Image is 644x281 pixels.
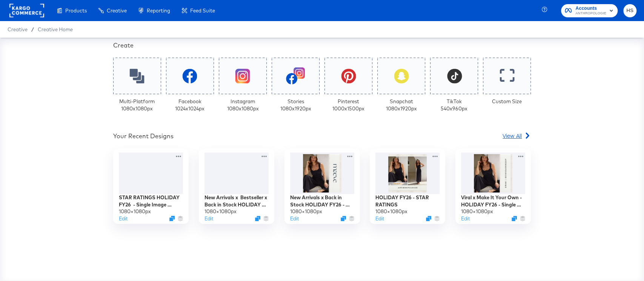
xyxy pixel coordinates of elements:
span: View All [503,132,522,139]
svg: Duplicate [255,216,260,221]
svg: Duplicate [169,216,175,221]
button: Edit [204,215,213,222]
span: Creative [107,8,127,14]
div: New Arrivals x Bestseller x Back in Stock HOLIDAY FY26 - Multi Image (META)1080×1080pxEditDuplicate [199,148,274,224]
div: New Arrivals x Back in Stock HOLIDAY FY26 - Single Image (META) [290,194,354,208]
button: Edit [461,215,470,222]
span: Feed Suite [190,8,215,14]
div: 1080 × 1080 px [375,208,407,215]
div: New Arrivals x Bestseller x Back in Stock HOLIDAY FY26 - Multi Image (META) [204,194,269,208]
svg: Duplicate [341,216,346,221]
span: Accounts [575,5,606,12]
div: Pinterest 1000 x 1500 px [332,98,364,112]
div: Viral x Make It Your Own - HOLIDAY FY26 - Single Image (META) [461,194,525,208]
div: STAR RATINGS HOLIDAY FY26 - Single Image (META)1080×1080pxEditDuplicate [113,148,189,224]
a: View All [503,132,531,143]
div: 1080 × 1080 px [204,208,237,215]
div: Custom Size [492,98,522,105]
div: 1080 × 1080 px [290,208,322,215]
span: Creative [8,26,28,32]
a: Creative Home [38,26,73,32]
button: Edit [290,215,299,222]
div: Facebook 1024 x 1024 px [175,98,204,112]
span: / [28,26,38,32]
div: Multi-Platform 1080 x 1080 px [119,98,155,112]
div: Instagram 1080 x 1080 px [227,98,258,112]
span: Products [65,8,87,14]
div: 1080 × 1080 px [461,208,493,215]
svg: Duplicate [426,216,431,221]
div: Snapchat 1080 x 1920 px [386,98,417,112]
button: Edit [375,215,384,222]
div: Create [113,41,531,50]
div: New Arrivals x Back in Stock HOLIDAY FY26 - Single Image (META)1080×1080pxEditDuplicate [284,148,360,224]
span: Reporting [147,8,170,14]
div: Stories 1080 x 1920 px [280,98,311,112]
span: HS [626,6,633,15]
div: STAR RATINGS HOLIDAY FY26 - Single Image (META) [119,194,183,208]
div: HOLIDAY FY26 - STAR RATINGS [375,194,440,208]
span: ANTHROPOLOGIE [575,11,606,17]
div: TikTok 540 x 960 px [441,98,467,112]
div: Viral x Make It Your Own - HOLIDAY FY26 - Single Image (META)1080×1080pxEditDuplicate [455,148,531,224]
button: Edit [119,215,128,222]
div: 1080 × 1080 px [119,208,151,215]
button: HS [623,4,636,17]
div: HOLIDAY FY26 - STAR RATINGS1080×1080pxEditDuplicate [370,148,445,224]
div: Your Recent Designs [113,132,174,140]
svg: Duplicate [512,216,517,221]
button: AccountsANTHROPOLOGIE [561,4,618,17]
